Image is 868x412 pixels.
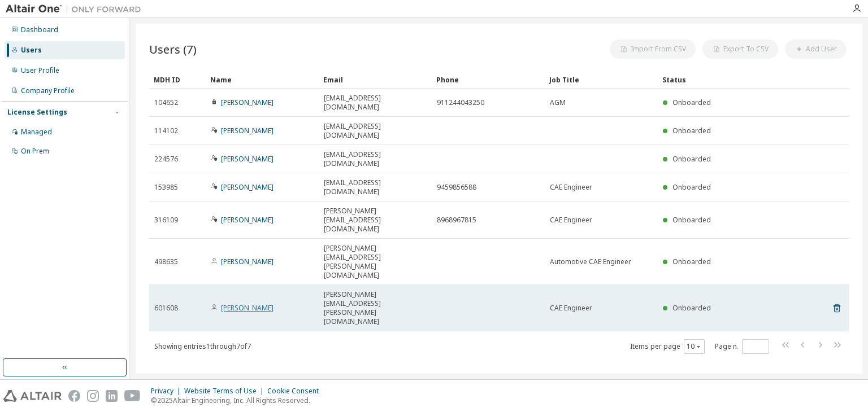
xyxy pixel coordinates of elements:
div: Managed [21,128,52,137]
div: Privacy [151,387,184,396]
span: 601608 [154,304,178,313]
div: Company Profile [21,86,75,95]
span: Onboarded [672,126,711,135]
span: 498635 [154,257,178,266]
div: Status [662,71,790,89]
img: facebook.svg [68,390,80,402]
span: CAE Engineer [550,183,592,192]
span: [PERSON_NAME][EMAIL_ADDRESS][DOMAIN_NAME] [324,207,427,234]
button: Export To CSV [702,40,778,59]
span: CAE Engineer [550,304,592,313]
span: Users (7) [149,41,197,57]
div: Email [323,71,427,89]
div: License Settings [7,108,67,117]
a: [PERSON_NAME] [221,154,274,164]
a: [PERSON_NAME] [221,126,274,135]
img: instagram.svg [87,390,99,402]
span: 153985 [154,183,178,192]
div: MDH ID [154,71,201,89]
span: Onboarded [672,257,711,266]
span: [PERSON_NAME][EMAIL_ADDRESS][PERSON_NAME][DOMAIN_NAME] [324,244,427,280]
div: Name [210,71,314,89]
img: linkedin.svg [106,390,118,402]
p: © 2025 Altair Engineering, Inc. All Rights Reserved. [151,396,325,405]
span: [EMAIL_ADDRESS][DOMAIN_NAME] [324,178,427,196]
img: Altair One [6,3,147,15]
span: Onboarded [672,303,711,313]
span: [EMAIL_ADDRESS][DOMAIN_NAME] [324,94,427,112]
div: User Profile [21,66,59,75]
span: Onboarded [672,215,711,225]
span: Automotive CAE Engineer [550,257,631,266]
span: CAE Engineer [550,216,592,225]
a: [PERSON_NAME] [221,182,274,192]
a: [PERSON_NAME] [221,215,274,225]
img: altair_logo.svg [3,390,62,402]
div: Dashboard [21,25,58,34]
span: Items per page [630,339,705,354]
span: 224576 [154,155,178,164]
span: 316109 [154,216,178,225]
span: 114102 [154,126,178,135]
img: youtube.svg [124,390,141,402]
button: Import From CSV [610,40,696,59]
a: [PERSON_NAME] [221,257,274,266]
div: Website Terms of Use [184,387,267,396]
span: Onboarded [672,98,711,107]
span: AGM [550,98,566,107]
span: 104652 [154,98,178,107]
span: Showing entries 1 through 7 of 7 [154,341,251,351]
span: Page n. [715,339,769,354]
div: Job Title [549,71,653,89]
div: Users [21,46,42,55]
span: [PERSON_NAME][EMAIL_ADDRESS][PERSON_NAME][DOMAIN_NAME] [324,290,427,326]
span: Onboarded [672,182,711,192]
div: Phone [436,71,540,89]
span: [EMAIL_ADDRESS][DOMAIN_NAME] [324,150,427,168]
span: [EMAIL_ADDRESS][DOMAIN_NAME] [324,122,427,140]
button: 10 [687,342,702,351]
a: [PERSON_NAME] [221,98,274,107]
span: Onboarded [672,154,711,164]
a: [PERSON_NAME] [221,303,274,313]
span: 9459856588 [437,183,476,192]
div: Cookie Consent [267,387,325,396]
button: Add User [785,40,847,59]
span: 8968967815 [437,216,476,225]
div: On Prem [21,147,49,156]
span: 911244043250 [437,98,484,107]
